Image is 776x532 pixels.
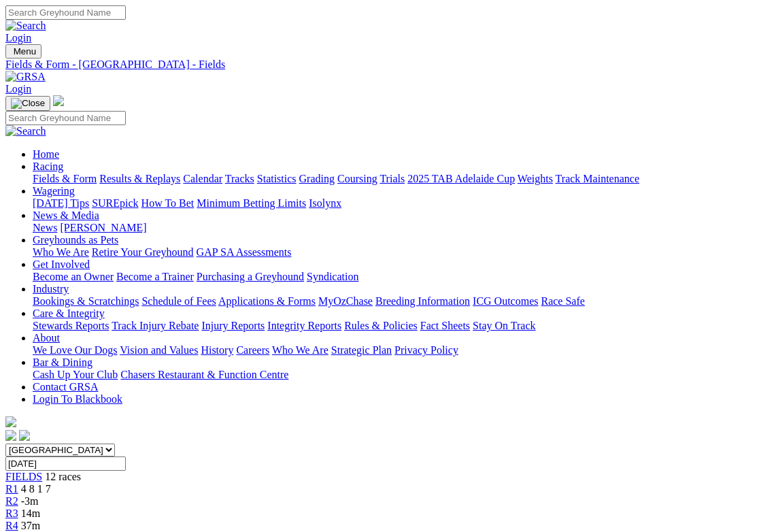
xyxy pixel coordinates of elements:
a: Injury Reports [201,320,265,331]
a: Stewards Reports [33,320,109,331]
a: News & Media [33,210,99,221]
div: Racing [33,173,771,185]
a: Track Injury Rebate [112,320,199,331]
input: Search [5,111,126,125]
a: Wagering [33,185,75,197]
a: Vision and Values [120,344,198,356]
a: Industry [33,283,69,295]
a: Integrity Reports [267,320,341,331]
a: R3 [5,508,18,519]
a: Applications & Forms [218,295,316,307]
a: Strategic Plan [331,344,392,356]
div: Industry [33,295,771,307]
a: Weights [518,173,553,184]
div: Care & Integrity [33,320,771,332]
div: Greyhounds as Pets [33,246,771,259]
a: Calendar [183,173,222,184]
a: GAP SA Assessments [197,246,292,258]
a: Breeding Information [375,295,470,307]
a: Become a Trainer [116,271,194,282]
a: Track Maintenance [556,173,639,184]
a: Contact GRSA [33,381,98,393]
a: About [33,332,60,344]
a: R1 [5,483,18,495]
span: 14m [21,508,40,519]
a: Become an Owner [33,271,114,282]
a: Careers [236,344,269,356]
a: Grading [299,173,335,184]
a: We Love Our Dogs [33,344,117,356]
a: Tracks [225,173,254,184]
div: News & Media [33,222,771,234]
a: Care & Integrity [33,307,105,319]
a: Minimum Betting Limits [197,197,306,209]
a: How To Bet [141,197,195,209]
a: Racing [33,161,63,172]
button: Toggle navigation [5,44,41,59]
div: Bar & Dining [33,369,771,381]
span: 12 races [45,471,81,482]
span: -3m [21,495,39,507]
span: 37m [21,520,40,531]
a: Trials [379,173,405,184]
a: Cash Up Your Club [33,369,118,380]
img: twitter.svg [19,430,30,441]
a: Schedule of Fees [141,295,216,307]
a: Login [5,32,31,44]
div: About [33,344,771,356]
a: [PERSON_NAME] [60,222,146,233]
a: History [201,344,233,356]
a: SUREpick [92,197,138,209]
img: Close [11,98,45,109]
a: Coursing [337,173,377,184]
img: Search [5,20,46,32]
a: Who We Are [272,344,328,356]
a: Purchasing a Greyhound [197,271,304,282]
a: Privacy Policy [394,344,458,356]
a: Syndication [307,271,358,282]
div: Get Involved [33,271,771,283]
span: 4 8 1 7 [21,483,51,495]
a: Rules & Policies [344,320,418,331]
a: Login [5,83,31,95]
input: Select date [5,456,126,471]
a: Results & Replays [99,173,180,184]
button: Toggle navigation [5,96,50,111]
a: News [33,222,57,233]
div: Wagering [33,197,771,210]
a: Bar & Dining [33,356,92,368]
a: MyOzChase [318,295,373,307]
a: Isolynx [309,197,341,209]
a: [DATE] Tips [33,197,89,209]
a: 2025 TAB Adelaide Cup [407,173,515,184]
img: Search [5,125,46,137]
a: Fields & Form [33,173,97,184]
img: facebook.svg [5,430,16,441]
a: R4 [5,520,18,531]
a: Home [33,148,59,160]
a: Login To Blackbook [33,393,122,405]
img: GRSA [5,71,46,83]
a: FIELDS [5,471,42,482]
a: Race Safe [541,295,584,307]
a: Who We Are [33,246,89,258]
input: Search [5,5,126,20]
a: Fact Sheets [420,320,470,331]
a: Retire Your Greyhound [92,246,194,258]
img: logo-grsa-white.png [5,416,16,427]
img: logo-grsa-white.png [53,95,64,106]
span: Menu [14,46,36,56]
a: Greyhounds as Pets [33,234,118,246]
a: Stay On Track [473,320,535,331]
a: Fields & Form - [GEOGRAPHIC_DATA] - Fields [5,59,771,71]
a: Statistics [257,173,297,184]
a: R2 [5,495,18,507]
a: ICG Outcomes [473,295,538,307]
a: Get Involved [33,259,90,270]
a: Chasers Restaurant & Function Centre [120,369,288,380]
